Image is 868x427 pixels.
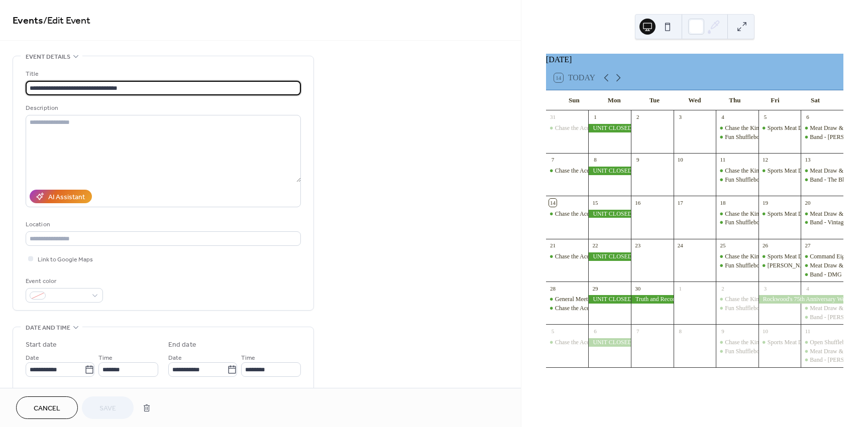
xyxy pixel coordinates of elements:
[631,295,674,304] div: Truth and Reconciliation Day
[677,156,684,164] div: 10
[716,124,758,132] div: Chase the King & 50/50
[591,242,599,249] div: 22
[801,313,843,322] div: Band - Bowman Brothers
[801,167,843,175] div: Meat Draw & 50/50
[26,323,70,333] span: Date and time
[588,210,631,218] div: UNIT CLOSED
[725,210,784,218] div: Chase the King & 50/50
[716,218,758,227] div: Fun Shuffleboard League
[634,113,641,121] div: 2
[591,327,599,335] div: 6
[768,124,833,132] div: Sports Meat Draw & 50/50
[546,252,589,261] div: Chase the Ace (Live on Facebook)
[801,261,843,270] div: Meat Draw & 50/50
[588,124,631,132] div: UNIT CLOSED
[719,113,726,121] div: 4
[762,242,769,249] div: 26
[758,338,801,347] div: Sports Meat Draw & 50/50
[755,90,795,110] div: Fri
[716,176,758,184] div: Fun Shuffleboard League
[725,338,784,347] div: Chase the King & 50/50
[546,124,589,132] div: Chase the Ace (Live on Facebook)
[804,113,811,121] div: 6
[26,103,299,113] div: Description
[716,167,758,175] div: Chase the King & 50/50
[768,210,833,218] div: Sports Meat Draw & 50/50
[719,284,726,292] div: 2
[591,199,599,206] div: 15
[758,124,801,132] div: Sports Meat Draw & 50/50
[725,133,786,141] div: Fun Shuffleboard League
[241,353,255,363] span: Time
[555,295,596,304] div: General Meeting
[758,167,801,175] div: Sports Meat Draw & 50/50
[725,252,784,261] div: Chase the King & 50/50
[810,304,858,313] div: Meat Draw & 50/50
[716,295,758,304] div: Chase the King & 50/50
[716,304,758,313] div: Fun Shuffleboard League
[801,347,843,356] div: Meat Draw & 50/50
[810,347,858,356] div: Meat Draw & 50/50
[801,252,843,261] div: Command Eight Ball
[810,270,841,279] div: Band - DMG
[716,347,758,356] div: Fun Shuffleboard League
[716,133,758,141] div: Fun Shuffleboard League
[26,52,70,62] span: Event details
[549,284,557,292] div: 28
[725,295,784,304] div: Chase the King & 50/50
[719,199,726,206] div: 18
[588,295,631,304] div: UNIT CLOSED
[634,327,641,335] div: 7
[801,124,843,132] div: Meat Draw & 50/50
[555,210,638,218] div: Chase the Ace (Live on Facebook)
[677,242,684,249] div: 24
[804,156,811,164] div: 13
[719,242,726,249] div: 25
[634,199,641,206] div: 16
[801,356,843,364] div: Band - Geoff Erickson & The Rockets
[725,124,784,132] div: Chase the King & 50/50
[801,176,843,184] div: Band - The Blackwater Band
[16,396,78,419] button: Cancel
[555,167,638,175] div: Chase the Ace (Live on Facebook)
[762,156,769,164] div: 12
[168,340,196,350] div: End date
[677,327,684,335] div: 8
[810,210,858,218] div: Meat Draw & 50/50
[716,338,758,347] div: Chase the King & 50/50
[716,252,758,261] div: Chase the King & 50/50
[554,90,594,110] div: Sun
[758,295,843,304] div: Rockwood's 75th Anniversary Weekend
[26,219,299,230] div: Location
[546,54,843,66] div: [DATE]
[555,304,638,313] div: Chase the Ace (Live on Facebook)
[546,304,589,313] div: Chase the Ace (Live on Facebook)
[762,284,769,292] div: 3
[546,167,589,175] div: Chase the Ace (Live on Facebook)
[801,218,843,227] div: Band - Vintage Groove
[675,90,715,110] div: Wed
[546,295,589,304] div: General Meeting
[634,284,641,292] div: 30
[549,156,557,164] div: 7
[804,199,811,206] div: 20
[762,199,769,206] div: 19
[725,347,786,356] div: Fun Shuffleboard League
[26,340,57,350] div: Start date
[26,69,299,79] div: Title
[810,252,861,261] div: Command Eight Ball
[677,199,684,206] div: 17
[762,327,769,335] div: 10
[768,167,833,175] div: Sports Meat Draw & 50/50
[634,156,641,164] div: 9
[804,242,811,249] div: 27
[34,403,60,414] span: Cancel
[762,113,769,121] div: 5
[98,353,113,363] span: Time
[26,276,101,287] div: Event color
[716,261,758,270] div: Fun Shuffleboard League
[546,338,589,347] div: Chase the Ace (Live on Facebook)
[758,210,801,218] div: Sports Meat Draw & 50/50
[810,261,858,270] div: Meat Draw & 50/50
